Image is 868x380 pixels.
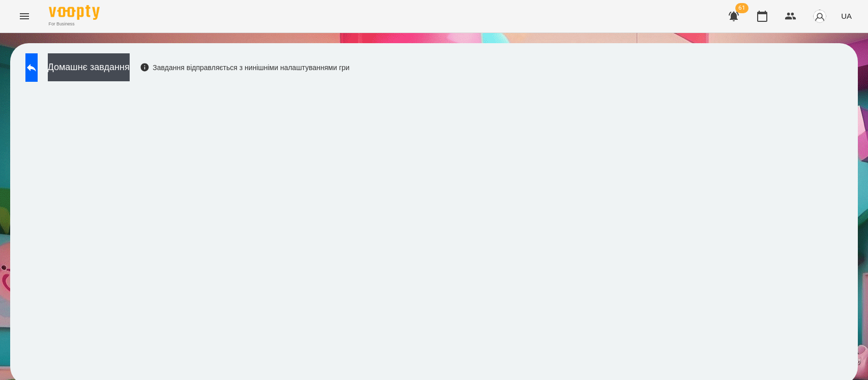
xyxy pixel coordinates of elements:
button: UA [837,7,856,25]
button: Домашнє завдання [48,53,130,81]
div: Завдання відправляється з нинішніми налаштуваннями гри [140,62,350,73]
img: Voopty Logo [49,5,100,20]
button: Menu [12,4,37,28]
span: 61 [735,3,749,13]
span: UA [841,11,852,21]
img: avatar_s.png [813,9,827,23]
span: For Business [49,21,100,27]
